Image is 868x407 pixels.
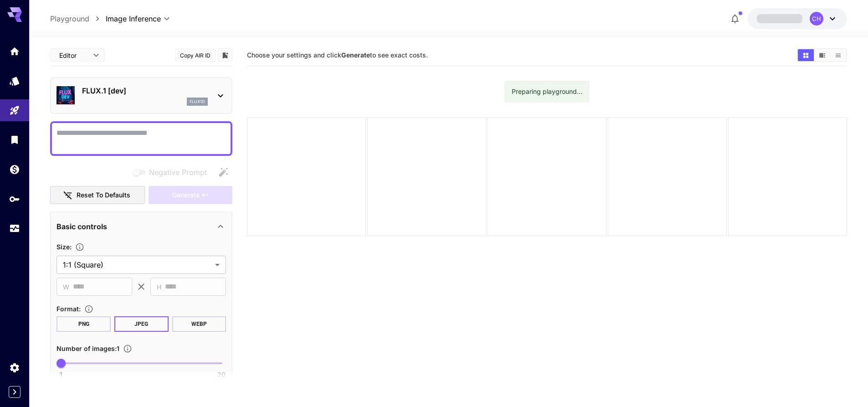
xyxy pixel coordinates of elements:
div: FLUX.1 [dev]flux1d [56,82,226,109]
div: CH [810,12,823,26]
span: W [63,282,69,292]
div: Usage [9,223,20,234]
nav: breadcrumb [50,13,106,24]
div: API Keys [9,193,20,205]
span: Editor [59,51,87,60]
div: Playground [9,105,20,116]
span: Choose your settings and click to see exact costs. [247,51,428,59]
div: Show images in grid viewShow images in video viewShow images in list view [797,48,847,62]
button: Expand sidebar [9,386,21,398]
div: Basic controls [56,216,226,237]
button: Specify how many images to generate in a single request. Each image generation will be charged se... [119,344,136,353]
button: Show images in video view [814,49,830,61]
p: FLUX.1 [dev] [82,85,208,96]
button: Add to library [221,50,229,61]
button: Copy AIR ID [175,49,216,62]
button: CH [748,8,847,29]
p: Basic controls [56,221,107,232]
span: Size : [56,243,72,251]
span: H [157,282,161,292]
div: Settings [9,362,20,373]
span: Format : [56,305,81,313]
button: JPEG [114,316,169,332]
b: Generate [341,51,370,59]
div: Home [9,46,20,57]
span: Number of images : 1 [56,345,119,352]
div: Library [9,134,20,145]
button: Choose the file format for the output image. [81,304,97,314]
span: Negative prompts are not compatible with the selected model. [131,166,214,178]
p: flux1d [190,98,205,105]
button: PNG [56,316,111,332]
span: Image Inference [106,13,161,24]
a: Playground [50,13,89,24]
span: 1:1 (Square) [63,259,211,270]
button: Reset to defaults [50,186,145,205]
button: WEBP [172,316,226,332]
button: Show images in grid view [798,49,814,61]
div: Models [9,75,20,87]
span: Negative Prompt [149,167,207,178]
button: Adjust the dimensions of the generated image by specifying its width and height in pixels, or sel... [72,242,88,252]
button: Show images in list view [830,49,846,61]
div: Preparing playground... [512,83,582,100]
div: Wallet [9,164,20,175]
